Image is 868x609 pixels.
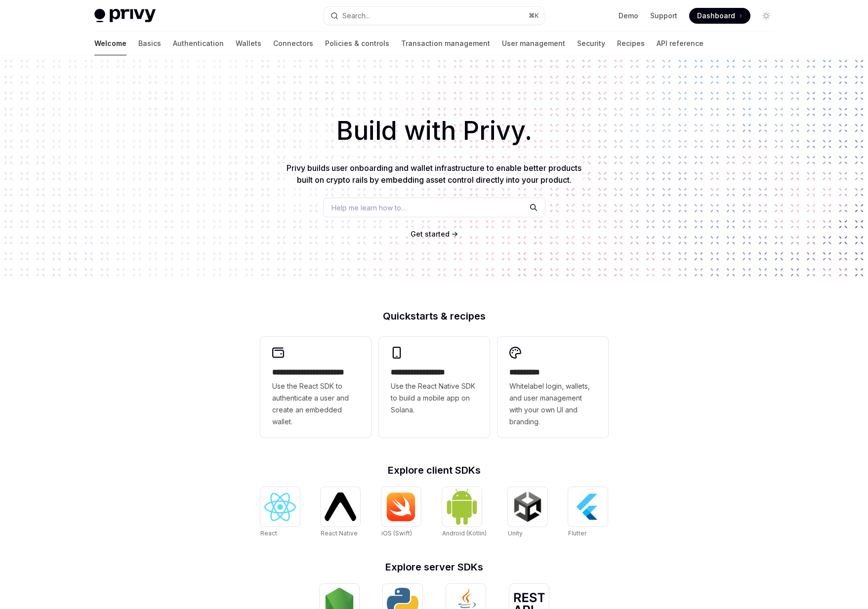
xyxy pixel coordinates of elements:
img: Unity [512,491,543,523]
a: Wallets [236,32,261,55]
span: Android (Kotlin) [442,529,487,537]
a: Transaction management [401,32,490,55]
img: Flutter [572,491,604,523]
a: Basics [138,32,161,55]
a: Recipes [617,32,645,55]
a: FlutterFlutter [568,487,608,538]
a: Get started [411,229,450,239]
a: **** *****Whitelabel login, wallets, and user management with your own UI and branding. [497,337,608,438]
h2: Explore client SDKs [260,465,608,475]
h2: Explore server SDKs [260,562,608,572]
span: Dashboard [697,11,735,21]
a: Connectors [273,32,313,55]
img: Android (Kotlin) [446,488,478,525]
span: Flutter [568,529,586,537]
h1: Build with Privy. [16,112,852,150]
a: API reference [657,32,703,55]
img: React [264,493,296,521]
span: ⌘ K [529,12,539,20]
a: Welcome [94,32,126,55]
a: ReactReact [260,487,300,538]
a: User management [502,32,565,55]
span: Use the React SDK to authenticate a user and create an embedded wallet. [272,380,359,428]
a: Policies & controls [325,32,389,55]
span: React Native [321,529,358,537]
button: Toggle dark mode [758,8,774,24]
a: Security [577,32,605,55]
span: Whitelabel login, wallets, and user management with your own UI and branding. [509,380,596,428]
a: React NativeReact Native [321,487,360,538]
img: React Native [325,492,356,521]
div: Search... [342,10,370,22]
span: iOS (Swift) [381,529,412,537]
a: Dashboard [689,8,750,24]
a: iOS (Swift)iOS (Swift) [381,487,421,538]
a: Android (Kotlin)Android (Kotlin) [442,487,487,538]
a: **** **** **** ***Use the React Native SDK to build a mobile app on Solana. [379,337,490,438]
span: React [260,529,277,537]
a: Authentication [173,32,224,55]
a: Demo [619,11,638,21]
button: Search...⌘K [324,7,545,25]
span: Use the React Native SDK to build a mobile app on Solana. [391,380,478,416]
img: iOS (Swift) [385,492,417,522]
span: Unity [508,529,523,537]
span: Privy builds user onboarding and wallet infrastructure to enable better products built on crypto ... [287,163,581,185]
a: Support [650,11,677,21]
span: Help me learn how to… [331,203,407,213]
h2: Quickstarts & recipes [260,311,608,321]
a: UnityUnity [508,487,547,538]
img: light logo [94,9,156,23]
span: Get started [411,230,450,238]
